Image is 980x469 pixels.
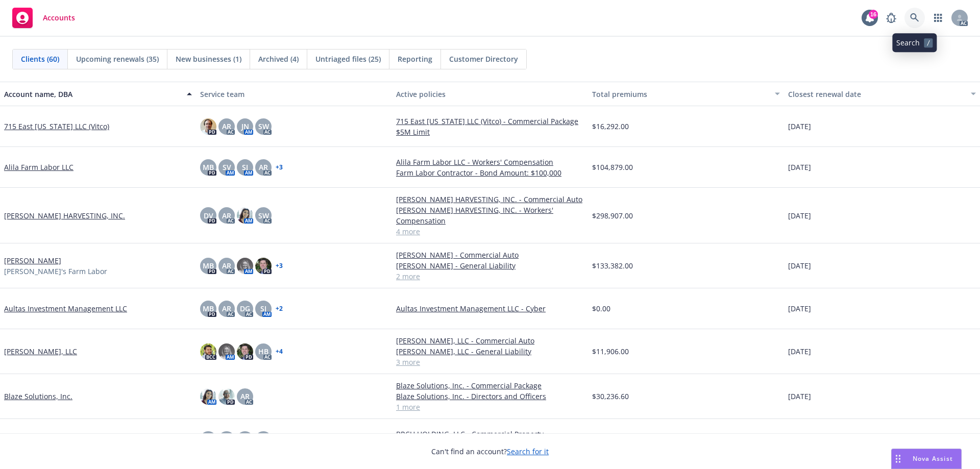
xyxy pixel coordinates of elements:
button: Active policies [392,82,588,106]
a: [PERSON_NAME] HARVESTING, INC. - Workers' Compensation [396,205,584,226]
img: photo [255,258,272,274]
a: Switch app [928,8,948,28]
span: $11,906.00 [592,346,629,357]
span: $16,292.00 [592,121,629,132]
span: [DATE] [788,303,811,314]
a: [PERSON_NAME] - Commercial Auto [396,250,584,260]
span: [DATE] [788,260,811,271]
span: MB [203,303,214,314]
img: photo [237,343,253,360]
img: photo [200,388,216,405]
span: AR [222,260,231,271]
a: Search for it [507,447,549,456]
span: DV [204,210,213,221]
a: + 3 [276,164,283,170]
div: 16 [869,10,878,19]
span: Accounts [43,14,75,22]
span: AR [222,210,231,221]
a: [PERSON_NAME] [4,255,61,266]
a: Blaze Solutions, Inc. - Directors and Officers [396,391,584,402]
a: 3 more [396,357,584,367]
a: [PERSON_NAME], LLC - Commercial Auto [396,335,584,346]
a: 2 more [396,271,584,282]
span: $104,879.00 [592,162,633,172]
a: [PERSON_NAME] HARVESTING, INC. - Commercial Auto [396,194,584,205]
span: AR [222,303,231,314]
div: Active policies [396,89,584,100]
button: Nova Assist [891,449,962,469]
span: $30,236.60 [592,391,629,402]
span: [DATE] [788,346,811,357]
a: BRCH HOLDING, LLC - Commercial Property [396,429,584,439]
a: + 3 [276,263,283,269]
a: [PERSON_NAME] HARVESTING, INC. [4,210,125,221]
button: Closest renewal date [784,82,980,106]
span: [DATE] [788,162,811,172]
div: Closest renewal date [788,89,965,100]
img: photo [218,388,235,405]
span: Nova Assist [913,454,953,463]
a: [PERSON_NAME] - General Liability [396,260,584,271]
span: $0.00 [592,303,610,314]
span: [DATE] [788,121,811,132]
span: [DATE] [788,210,811,221]
a: Report a Bug [881,8,901,28]
img: photo [237,258,253,274]
img: photo [200,343,216,360]
span: MB [203,162,214,172]
a: + 4 [276,349,283,355]
button: Total premiums [588,82,784,106]
span: [PERSON_NAME]'s Farm Labor [4,266,107,277]
span: Archived (4) [258,54,299,64]
span: Reporting [398,54,432,64]
span: [DATE] [788,391,811,402]
img: photo [200,118,216,135]
span: SW [258,121,269,132]
a: 4 more [396,226,584,237]
a: Alila Farm Labor LLC [4,162,73,172]
a: [PERSON_NAME], LLC [4,346,77,357]
span: Untriaged files (25) [315,54,381,64]
span: HB [258,346,268,357]
a: Accounts [8,4,79,32]
span: MB [203,260,214,271]
a: [PERSON_NAME], LLC - General Liability [396,346,584,357]
a: + 2 [276,306,283,312]
a: $5M Limit [396,127,584,137]
a: Blaze Solutions, Inc. [4,391,72,402]
span: SJ [242,162,248,172]
a: 1 more [396,402,584,412]
span: JN [241,121,249,132]
a: 715 East [US_STATE] LLC (Vitco) - Commercial Package [396,116,584,127]
div: Drag to move [892,449,904,468]
span: New businesses (1) [176,54,241,64]
span: SV [223,162,231,172]
img: photo [218,343,235,360]
span: AR [259,162,268,172]
a: Farm Labor Contractor - Bond Amount: $100,000 [396,167,584,178]
span: AR [222,121,231,132]
span: Can't find an account? [431,446,549,457]
a: Aultas Investment Management LLC - Cyber [396,303,584,314]
a: Search [904,8,925,28]
div: Service team [200,89,388,100]
span: Upcoming renewals (35) [76,54,159,64]
a: 715 East [US_STATE] LLC (Vitco) [4,121,109,132]
a: Alila Farm Labor LLC - Workers' Compensation [396,157,584,167]
span: SJ [260,303,266,314]
div: Account name, DBA [4,89,181,100]
span: AR [240,391,250,402]
span: SW [258,210,269,221]
a: Aultas Investment Management LLC [4,303,127,314]
span: $298,907.00 [592,210,633,221]
img: photo [237,207,253,224]
span: DG [240,303,250,314]
span: Clients (60) [21,54,59,64]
